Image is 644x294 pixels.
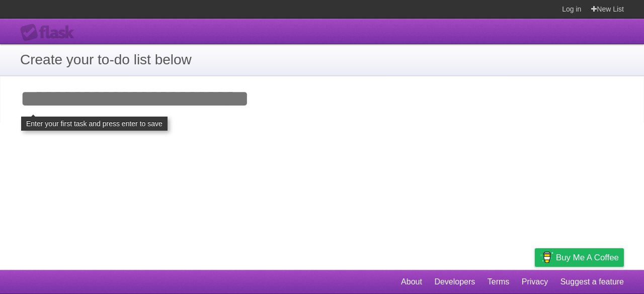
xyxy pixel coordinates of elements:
[556,249,619,266] span: Buy me a coffee
[401,272,422,291] a: About
[535,248,624,267] a: Buy me a coffee
[522,272,548,291] a: Privacy
[20,49,624,70] h1: Create your to-do list below
[20,24,80,42] div: Flask
[488,272,510,291] a: Terms
[434,272,475,291] a: Developers
[540,249,553,266] img: Buy me a coffee
[560,272,624,291] a: Suggest a feature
